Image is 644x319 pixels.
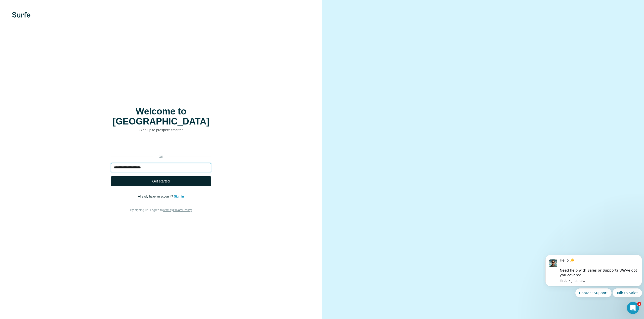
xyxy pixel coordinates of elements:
iframe: Intercom live chat [627,302,639,314]
a: Privacy Policy [173,208,192,212]
a: Terms [163,208,171,212]
span: 1 [637,302,641,306]
span: By signing up, I agree to & [130,208,192,212]
button: Get started [111,176,211,186]
a: Sign in [174,195,184,198]
iframe: Intercom notifications message [543,250,644,300]
span: Get started [152,179,170,184]
p: or [153,155,169,159]
span: Already have an account? [138,195,174,198]
p: Sign up to prospect smarter [111,127,211,133]
img: Surfe's logo [12,12,30,18]
iframe: Schaltfläche „Über Google anmelden“ [108,140,214,151]
h1: Welcome to [GEOGRAPHIC_DATA] [111,106,211,126]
